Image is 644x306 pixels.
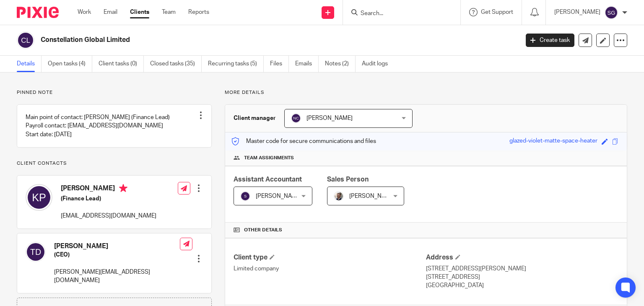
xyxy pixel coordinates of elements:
[426,265,618,273] p: [STREET_ADDRESS][PERSON_NAME]
[26,184,52,211] img: svg%3E
[306,115,353,121] span: [PERSON_NAME]
[48,56,92,72] a: Open tasks (4)
[349,193,395,199] span: [PERSON_NAME]
[225,89,627,96] p: More details
[99,56,144,72] a: Client tasks (0)
[188,8,209,16] a: Reports
[605,6,618,19] img: svg%3E
[509,137,597,146] div: glazed-violet-matte-space-heater
[360,10,435,18] input: Search
[231,137,376,145] p: Master code for secure communications and files
[61,184,156,194] h4: [PERSON_NAME]
[327,176,369,183] span: Sales Person
[119,184,127,192] i: Primary
[17,7,59,18] img: Pixie
[240,191,250,201] img: svg%3E
[334,191,344,201] img: Matt%20Circle.png
[17,31,34,49] img: svg%3E
[78,8,91,16] a: Work
[150,56,202,72] a: Closed tasks (35)
[426,273,618,281] p: [STREET_ADDRESS]
[104,8,117,16] a: Email
[26,242,46,262] img: svg%3E
[295,56,319,72] a: Emails
[256,193,312,199] span: [PERSON_NAME] K V
[234,265,426,273] p: Limited company
[162,8,176,16] a: Team
[234,114,276,122] h3: Client manager
[54,251,180,259] h5: (CEO)
[270,56,289,72] a: Files
[54,268,180,285] p: [PERSON_NAME][EMAIL_ADDRESS][DOMAIN_NAME]
[234,253,426,262] h4: Client type
[481,9,513,15] span: Get Support
[61,212,156,220] p: [EMAIL_ADDRESS][DOMAIN_NAME]
[291,113,301,123] img: svg%3E
[426,281,618,290] p: [GEOGRAPHIC_DATA]
[526,34,574,47] a: Create task
[244,155,294,161] span: Team assignments
[61,194,156,203] h5: (Finance Lead)
[17,56,42,72] a: Details
[130,8,149,16] a: Clients
[244,227,282,233] span: Other details
[208,56,264,72] a: Recurring tasks (5)
[362,56,394,72] a: Audit logs
[41,36,419,44] h2: Constellation Global Limited
[17,89,212,96] p: Pinned note
[17,160,212,167] p: Client contacts
[234,176,302,183] span: Assistant Accountant
[54,242,180,251] h4: [PERSON_NAME]
[325,56,356,72] a: Notes (2)
[426,253,618,262] h4: Address
[554,8,600,16] p: [PERSON_NAME]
